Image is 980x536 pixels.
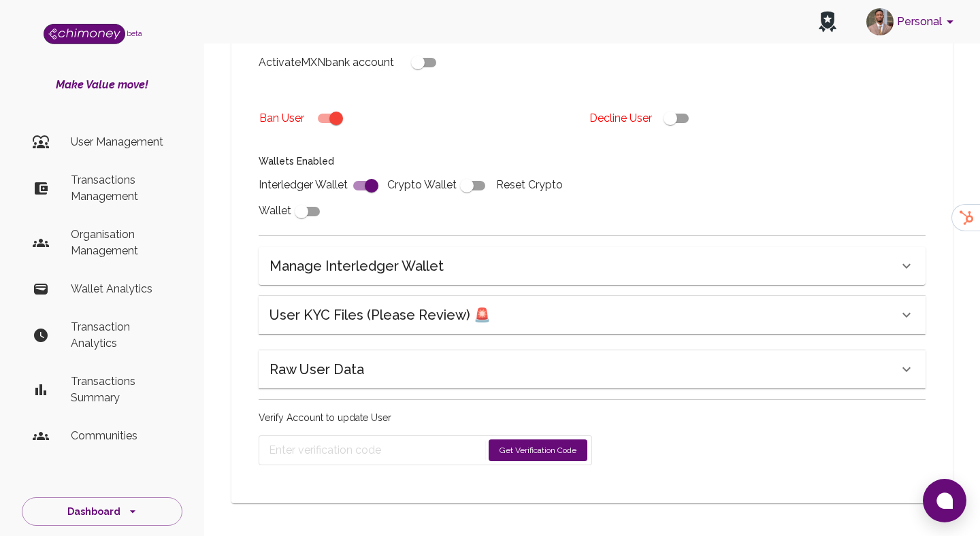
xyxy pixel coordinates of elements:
[489,439,587,461] button: Get Verification Code
[269,358,364,380] h6: Raw User Data
[259,411,592,424] p: Verify Account to update User
[259,350,926,388] div: Raw User Data
[866,8,894,35] img: avatar
[71,172,171,205] p: Transactions Management
[923,479,966,522] button: Open chat window
[269,255,444,277] h6: Manage Interledger Wallet
[71,281,171,297] p: Wallet Analytics
[589,110,652,127] p: Decline User
[259,110,304,127] p: Ban User
[259,53,394,72] h6: Activate MXN bank account
[861,4,964,39] button: account of current user
[259,296,926,334] div: User KYC Files (Please Review) 🚨
[259,247,926,285] div: Manage Interledger Wallet
[127,29,142,37] span: beta
[22,497,182,526] button: Dashboard
[44,24,125,44] img: Logo
[259,154,584,169] h6: Wallets Enabled
[269,439,483,461] input: Enter verification code
[71,373,171,406] p: Transactions Summary
[71,319,171,352] p: Transaction Analytics
[242,138,584,224] div: Interledger Wallet Crypto Wallet Reset Crypto Wallet
[269,304,491,326] h6: User KYC Files (Please Review) 🚨
[71,227,171,259] p: Organisation Management
[71,134,171,150] p: User Management
[71,428,171,444] p: Communities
